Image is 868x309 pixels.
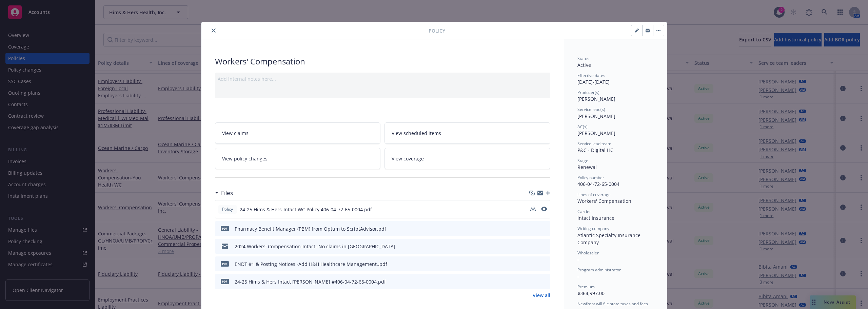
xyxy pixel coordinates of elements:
[530,206,536,211] button: download file
[531,225,536,232] button: download file
[429,27,445,34] span: Policy
[392,155,424,162] span: View coverage
[235,243,395,250] div: 2024 Workers' Compensation-Intact- No claims in [GEOGRAPHIC_DATA]
[221,279,229,284] span: pdf
[240,206,372,213] span: 24-25 Hims & Hers-Intact WC Policy 406-04-72-65-0004.pdf
[235,278,386,285] div: 24-25 Hims & Hers Intact [PERSON_NAME] #406-04-72-65-0004.pdf
[577,215,614,221] span: Intact Insurance
[235,260,387,268] div: ENDT #1 & Posting Notices -Add H&H Healthcare Management..pdf
[215,148,381,169] a: View policy changes
[577,147,613,153] span: P&C - Digital HC
[221,189,233,197] h3: Files
[577,73,605,78] span: Effective dates
[541,243,548,250] button: preview file
[577,226,609,231] span: Writing company
[577,267,621,273] span: Program administrator
[577,96,615,102] span: [PERSON_NAME]
[577,301,648,307] span: Newfront will file state taxes and fees
[577,290,605,296] span: $364,997.00
[577,284,595,290] span: Premium
[577,232,642,246] span: Atlantic Specialty Insurance Company
[541,260,548,268] button: preview file
[531,243,536,250] button: download file
[215,122,381,144] a: View claims
[577,197,653,205] div: Workers' Compensation
[541,278,548,285] button: preview file
[577,90,599,95] span: Producer(s)
[235,225,386,232] div: Pharmacy Benefit Manager (PBM) from Optum to ScriptAdvisor.pdf
[215,56,550,67] div: Workers' Compensation
[392,130,441,137] span: View scheduled items
[531,260,536,268] button: download file
[210,26,218,35] button: close
[577,130,615,136] span: [PERSON_NAME]
[577,107,605,112] span: Service lead(s)
[577,56,589,61] span: Status
[577,250,599,256] span: Wholesaler
[531,278,536,285] button: download file
[541,207,547,211] button: preview file
[577,141,611,147] span: Service lead team
[222,155,268,162] span: View policy changes
[541,206,547,213] button: preview file
[577,256,579,263] span: -
[577,273,579,279] span: -
[577,113,615,119] span: [PERSON_NAME]
[221,206,234,212] span: Policy
[577,73,653,85] div: [DATE] - [DATE]
[221,261,229,266] span: pdf
[218,75,548,82] div: Add internal notes here...
[384,122,550,144] a: View scheduled items
[533,292,550,299] a: View all
[577,192,611,197] span: Lines of coverage
[222,130,249,137] span: View claims
[577,124,588,130] span: AC(s)
[541,225,548,232] button: preview file
[577,158,588,163] span: Stage
[577,62,591,68] span: Active
[530,206,536,213] button: download file
[577,175,604,180] span: Policy number
[577,209,591,214] span: Carrier
[577,181,619,187] span: 406-04-72-65-0004
[221,226,229,231] span: pdf
[577,164,597,170] span: Renewal
[215,189,233,197] div: Files
[384,148,550,169] a: View coverage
